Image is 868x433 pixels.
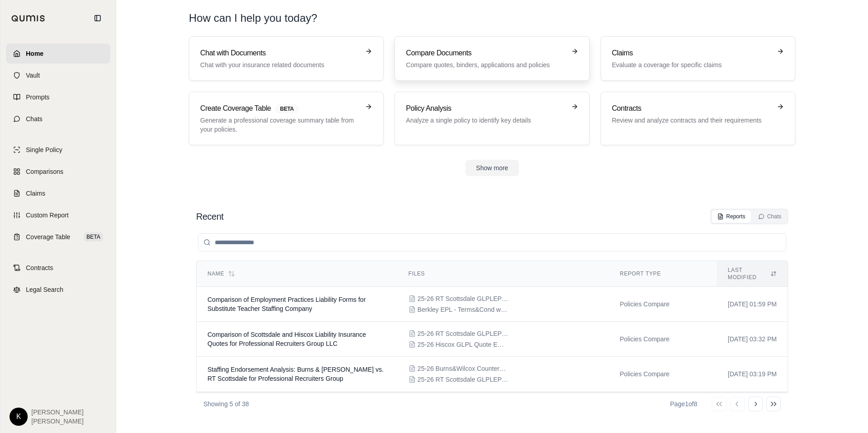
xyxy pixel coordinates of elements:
td: Policies Compare [609,392,717,427]
img: Qumis Logo [11,15,45,22]
a: Custom Report [6,205,110,225]
a: Contracts [6,258,110,278]
td: [DATE] 03:32 PM [717,322,788,357]
p: Compare quotes, binders, applications and policies [406,60,565,69]
span: Staffing Endorsement Analysis: Burns & Wilcox vs. RT Scottsdale for Professional Recruiters Group [207,366,384,382]
div: K [10,408,28,426]
span: Comparison of Scottsdale and Hiscox Liability Insurance Quotes for Professional Recruiters Group LLC [207,331,366,347]
td: Policies Compare [609,322,717,357]
span: Legal Search [26,285,64,294]
a: ContractsReview and analyze contracts and their requirements [601,92,795,145]
p: Review and analyze contracts and their requirements [612,116,771,125]
p: Evaluate a coverage for specific claims [612,60,771,69]
button: Show more [465,160,519,176]
a: Claims [6,183,110,203]
div: Chats [758,213,781,220]
span: Contracts [26,263,53,272]
span: [PERSON_NAME] [31,417,84,426]
div: Last modified [728,266,777,281]
span: 25-26 Hiscox GLPL Quote ENDR Defs.pdf [418,340,508,349]
a: Chats [6,109,110,129]
p: Analyze a single policy to identify key details [406,116,565,125]
span: BETA [84,232,103,241]
p: Chat with your insurance related documents [200,60,360,69]
h3: Policy Analysis [406,103,565,114]
a: Chat with DocumentsChat with your insurance related documents [189,36,384,81]
span: Prompts [26,93,49,102]
a: ClaimsEvaluate a coverage for specific claims [601,36,795,81]
span: Claims [26,189,45,198]
a: Coverage TableBETA [6,227,110,247]
span: BETA [275,104,299,114]
span: [PERSON_NAME] [31,408,84,417]
p: Generate a professional coverage summary table from your policies. [200,116,360,134]
a: Comparisons [6,162,110,182]
button: Collapse sidebar [90,11,105,25]
div: Reports [717,213,745,220]
th: Report Type [609,261,717,287]
h3: Claims [612,48,771,59]
a: Vault [6,65,110,85]
a: Compare DocumentsCompare quotes, binders, applications and policies [395,36,589,81]
td: [DATE] 01:59 PM [717,287,788,322]
a: Prompts [6,87,110,107]
h1: How can I help you today? [189,11,795,25]
span: Coverage Table [26,232,70,241]
span: Home [26,49,44,58]
td: [DATE] 02:29 PM [717,392,788,427]
a: Policy AnalysisAnalyze a single policy to identify key details [395,92,589,145]
button: Reports [712,210,751,223]
h3: Chat with Documents [200,48,360,59]
h2: Recent [196,210,223,223]
td: [DATE] 03:19 PM [717,357,788,392]
h3: Create Coverage Table [200,103,360,114]
td: Policies Compare [609,357,717,392]
a: Single Policy [6,140,110,160]
td: Policies Compare [609,287,717,322]
span: Single Policy [26,145,62,154]
p: Showing 5 of 38 [203,399,249,408]
span: Chats [26,114,43,123]
span: 25-26 Burns&Wilcox Counterpart EPL Quote, Specifmen Policy, ENDRs.pdf [418,364,508,373]
div: Page 1 of 8 [670,399,697,408]
a: Create Coverage TableBETAGenerate a professional coverage summary table from your policies. [189,92,384,145]
a: Home [6,44,110,64]
span: Comparison of Employment Practices Liability Forms for Substitute Teacher Staffing Company [207,296,366,312]
th: Files [398,261,609,287]
span: Berkley EPL - Terms&Cond w Form.pdf [418,305,508,314]
h3: Compare Documents [406,48,565,59]
div: Name [207,270,387,277]
h3: Contracts [612,103,771,114]
span: Comparisons [26,167,63,176]
span: 25-26 RT Scottsdale GLPLEPL Quote w Endorsements.pdf [418,329,508,338]
a: Legal Search [6,280,110,300]
span: 25-26 RT Scottsdale GLPLEPL Quote w Endorsements.pdf [418,375,508,384]
span: Vault [26,71,40,80]
span: Custom Report [26,211,69,220]
button: Chats [753,210,787,223]
span: 25-26 RT Scottsdale GLPLEPL Quote w Endorsements.pdf [418,294,508,303]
